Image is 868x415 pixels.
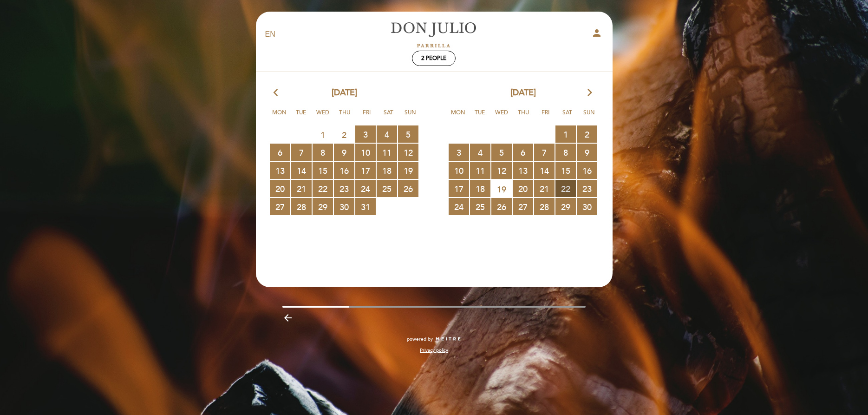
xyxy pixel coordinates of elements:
span: 26 [491,198,512,215]
span: Fri [357,108,376,125]
span: Tue [470,108,489,125]
span: 5 [491,144,512,161]
span: 14 [291,162,312,179]
span: 27 [270,198,290,215]
span: 10 [449,162,469,179]
span: 20 [270,180,290,197]
span: 4 [470,144,490,161]
span: 1 [555,125,576,143]
span: 25 [470,198,490,215]
a: powered by [407,336,462,343]
span: 24 [355,180,376,197]
span: 11 [377,144,397,161]
span: Thu [335,108,354,125]
span: 11 [470,162,490,179]
i: arrow_forward_ios [586,87,594,99]
i: person [591,27,602,39]
i: arrow_back_ios [274,87,282,99]
span: 21 [534,180,555,197]
span: Mon [270,108,288,125]
span: 13 [513,162,533,179]
button: person [591,27,602,42]
span: 14 [534,162,555,179]
span: 6 [270,144,290,161]
span: 13 [270,162,290,179]
span: 7 [534,144,555,161]
span: 9 [577,144,597,161]
span: Tue [292,108,310,125]
span: 2 [577,125,597,143]
span: 28 [534,198,555,215]
span: 22 [313,180,333,197]
span: Fri [536,108,555,125]
span: 23 [334,180,354,197]
span: 18 [470,180,490,197]
span: 8 [313,144,333,161]
span: 31 [355,198,376,215]
span: Wed [492,108,511,125]
span: 24 [449,198,469,215]
span: Sun [580,108,598,125]
span: 9 [334,144,354,161]
span: 17 [449,180,469,197]
span: 15 [555,162,576,179]
span: 16 [577,162,597,179]
span: Thu [514,108,533,125]
a: [PERSON_NAME] [376,22,492,47]
span: 19 [398,162,418,179]
span: 26 [398,180,418,197]
span: 30 [577,198,597,215]
span: 2 people [421,55,446,62]
i: arrow_backward [282,312,294,323]
span: 28 [291,198,312,215]
span: powered by [407,336,433,343]
span: [DATE] [332,87,357,99]
span: 29 [555,198,576,215]
span: 2 [334,126,354,143]
span: 18 [377,162,397,179]
span: Sun [401,108,419,125]
span: [DATE] [510,87,536,99]
span: 30 [334,198,354,215]
span: 23 [577,180,597,197]
span: Mon [449,108,467,125]
span: Wed [313,108,332,125]
span: 17 [355,162,376,179]
span: 10 [355,144,376,161]
span: 20 [513,180,533,197]
span: 1 [313,126,333,143]
span: 27 [513,198,533,215]
span: 12 [398,144,418,161]
span: 29 [313,198,333,215]
span: 19 [491,180,512,198]
a: Privacy policy [420,347,448,354]
span: 7 [291,144,312,161]
span: Sat [379,108,398,125]
span: 12 [491,162,512,179]
span: 5 [398,125,418,143]
span: 4 [377,125,397,143]
span: 25 [377,180,397,197]
span: 15 [313,162,333,179]
img: MEITRE [435,337,462,342]
span: 16 [334,162,354,179]
span: 21 [291,180,312,197]
span: 6 [513,144,533,161]
span: 3 [355,125,376,143]
span: Sat [558,108,576,125]
span: 3 [449,144,469,161]
span: 22 [555,180,576,197]
span: 8 [555,144,576,161]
